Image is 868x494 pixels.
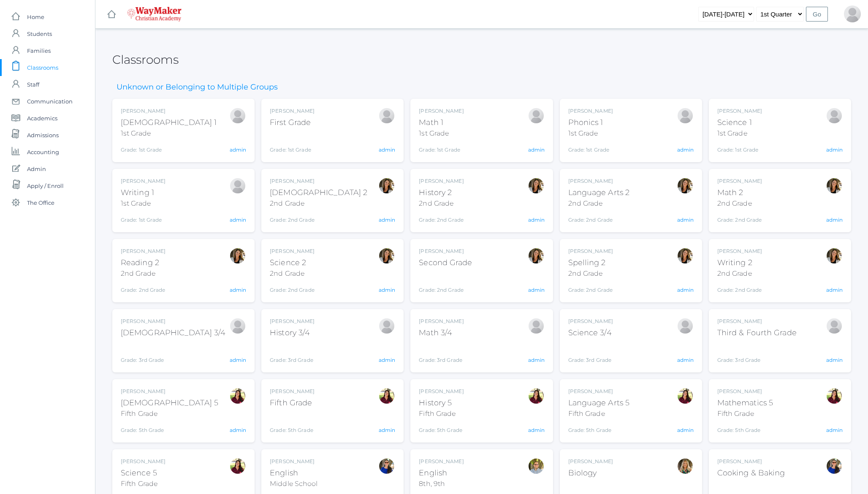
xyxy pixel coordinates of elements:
div: 1st Grade [568,128,613,138]
div: [PERSON_NAME] [568,247,613,255]
div: Bonnie Posey [826,107,843,124]
div: Math 1 [419,117,464,128]
div: Elizabeth Benzinger [677,388,694,404]
img: 4_waymaker-logo-stack-white.png [127,7,182,22]
div: Grade: 2nd Grade [419,272,472,294]
h2: Classrooms [112,53,179,66]
div: Mathematics 5 [717,397,773,409]
a: admin [826,427,843,433]
div: [PERSON_NAME] [568,388,630,395]
div: Grade: 1st Grade [568,142,613,154]
div: Grade: 1st Grade [419,142,464,154]
div: [PERSON_NAME] [717,388,773,395]
div: History 2 [419,187,464,198]
span: Academics [27,110,57,127]
div: Jason Roberts [844,5,861,22]
div: [PERSON_NAME] [568,458,613,465]
div: Reading 2 [121,257,165,269]
div: Third & Fourth Grade [717,327,797,339]
div: [PERSON_NAME] [419,458,464,465]
div: 2nd Grade [270,269,315,279]
div: Grade: 2nd Grade [270,282,315,294]
div: Spelling 2 [568,257,613,269]
div: [PERSON_NAME] [121,107,217,115]
div: History 3/4 [270,327,315,339]
div: Middle School [270,479,317,489]
div: Fifth Grade [419,409,464,419]
span: Home [27,8,44,25]
div: Grade: 3rd Grade [568,342,613,364]
a: admin [677,147,694,153]
a: admin [528,427,545,433]
a: admin [826,217,843,223]
div: [PERSON_NAME] [121,247,165,255]
a: admin [677,427,694,433]
div: Biology [568,467,613,479]
div: Amber Farnes [378,247,395,264]
div: Joshua Bennett [229,318,246,334]
a: admin [528,217,545,223]
div: Amber Farnes [378,177,395,194]
div: [PERSON_NAME] [270,177,367,185]
a: admin [230,287,246,293]
div: Grade: 5th Grade [717,422,773,434]
span: Admissions [27,127,59,144]
div: Grade: 3rd Grade [270,342,315,364]
a: admin [528,147,545,153]
div: 1st Grade [121,128,217,138]
div: Math 3/4 [419,327,464,339]
a: admin [528,287,545,293]
div: Joshua Bennett [677,318,694,334]
a: admin [826,357,843,363]
div: First Grade [270,117,315,128]
div: Joshua Bennett [826,318,843,334]
div: [PERSON_NAME] [121,458,165,465]
div: Grade: 2nd Grade [568,212,630,224]
div: Math 2 [717,187,762,198]
span: Families [27,42,51,59]
div: Cooking & Baking [717,467,785,479]
span: The Office [27,194,54,211]
span: Students [27,25,52,42]
div: 1st Grade [121,198,165,209]
div: 2nd Grade [717,269,762,279]
div: Amber Farnes [677,247,694,264]
div: Grade: 2nd Grade [121,282,165,294]
div: 8th, 9th [419,479,464,489]
div: [PERSON_NAME] [419,177,464,185]
div: 2nd Grade [717,198,762,209]
div: 1st Grade [717,128,762,138]
div: English [270,467,317,479]
a: admin [379,217,395,223]
div: Grade: 5th Grade [121,422,218,434]
div: [PERSON_NAME] [717,177,762,185]
div: [PERSON_NAME] [717,458,785,465]
div: [DEMOGRAPHIC_DATA] 3/4 [121,327,225,339]
div: Elizabeth Benzinger [229,458,246,475]
div: Elizabeth Benzinger [378,388,395,404]
div: History 5 [419,397,464,409]
a: admin [230,357,246,363]
div: Fifth Grade [568,409,630,419]
div: Fifth Grade [717,409,773,419]
div: Language Arts 2 [568,187,630,198]
a: admin [677,357,694,363]
input: Go [806,7,828,22]
a: admin [826,287,843,293]
div: Claudia Marosz [677,458,694,475]
div: [PERSON_NAME] [419,388,464,395]
div: [PERSON_NAME] [121,388,218,395]
div: Bonnie Posey [677,107,694,124]
div: Bonnie Posey [229,107,246,124]
div: Amber Farnes [677,177,694,194]
div: Science 1 [717,117,762,128]
div: Science 2 [270,257,315,269]
div: [PERSON_NAME] [270,107,315,115]
div: Grade: 1st Grade [121,142,217,154]
div: Grade: 1st Grade [717,142,762,154]
div: [PERSON_NAME] [121,177,165,185]
a: admin [379,287,395,293]
div: Grade: 5th Grade [270,412,315,434]
div: Elizabeth Benzinger [826,388,843,404]
div: Science 5 [121,467,165,479]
